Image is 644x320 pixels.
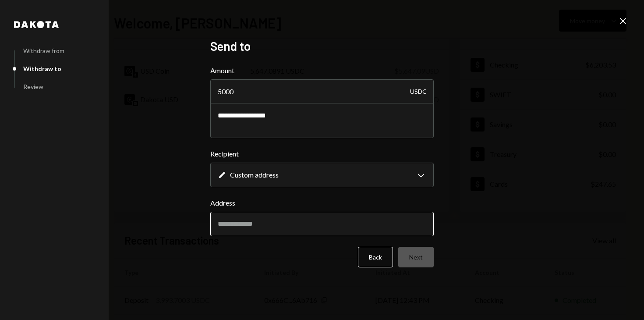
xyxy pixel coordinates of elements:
div: USDC [410,79,427,104]
div: Review [23,83,43,90]
div: Withdraw from [23,47,64,54]
div: Withdraw to [23,65,61,72]
label: Address [210,198,434,208]
h2: Send to [210,38,434,55]
button: Recipient [210,163,434,187]
button: Back [358,247,393,267]
label: Amount [210,65,434,76]
input: Enter amount [210,79,434,104]
label: Recipient [210,149,434,159]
